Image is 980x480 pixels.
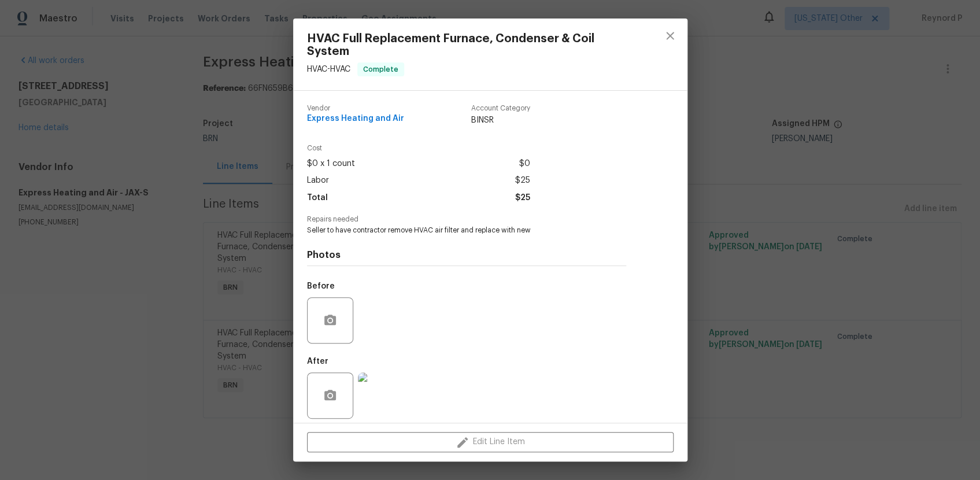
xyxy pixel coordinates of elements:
span: Express Heating and Air [307,115,404,123]
h5: After [307,357,328,365]
span: $25 [515,172,530,189]
span: Total [307,190,328,206]
span: HVAC - HVAC [307,65,350,73]
span: HVAC Full Replacement Furnace, Condenser & Coil System [307,32,615,58]
span: Vendor [307,105,404,112]
span: $0 [519,156,530,172]
h5: Before [307,282,335,290]
span: $0 x 1 count [307,156,355,172]
span: Account Category [471,105,530,112]
span: Repairs needed [307,216,626,223]
span: BINSR [471,115,530,126]
span: Complete [358,64,403,75]
span: Seller to have contractor remove HVAC air filter and replace with new [307,226,594,235]
span: Cost [307,145,530,152]
button: close [656,22,684,50]
span: Labor [307,172,329,189]
h4: Photos [307,249,626,261]
span: $25 [515,190,530,206]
